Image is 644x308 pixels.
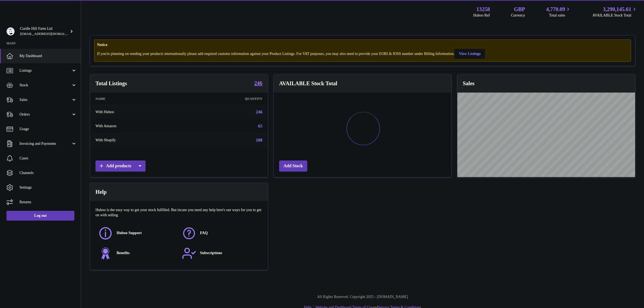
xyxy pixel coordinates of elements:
a: Benefits [98,246,176,261]
span: Sales [19,97,71,103]
span: Orders [19,112,71,117]
a: Huboo Support [98,226,176,241]
a: 65 [258,124,262,128]
p: Huboo is the easy way to get your stock fulfilled. But incase you need any help here's our ways f... [95,208,262,218]
strong: GBP [514,6,525,13]
span: Listings [19,68,71,73]
h3: Help [95,188,107,196]
span: Channels [19,171,77,176]
strong: 13258 [476,6,490,13]
span: Invoicing and Payments [19,141,71,146]
h3: AVAILABLE Stock Total [279,80,337,87]
h3: Sales [463,80,474,87]
span: AVAILABLE Stock Total [592,13,638,18]
div: Currency [511,13,525,18]
span: Cases [19,156,77,161]
span: 3,290,145.61 [603,6,631,13]
span: Huboo Support [117,231,142,236]
a: 246 [254,80,262,87]
a: View Listings [454,49,485,59]
span: My Dashboard [19,54,77,59]
a: Subscriptions [182,246,260,261]
th: Name [90,93,184,105]
div: Huboo Ref [473,13,490,18]
span: Benefits [117,251,130,256]
span: FAQ [200,231,208,236]
p: All Rights Reserved. Copyright 2025 - [DOMAIN_NAME] [85,294,640,300]
span: Settings [19,185,77,190]
a: Add Stock [279,160,307,172]
a: Add products [95,160,146,172]
span: Returns [19,200,77,205]
div: If you're planning on sending your products internationally please add required customs informati... [97,48,628,59]
th: Quantity [184,93,268,105]
strong: 246 [254,80,262,86]
a: Log out [6,211,74,221]
div: Curdle Hill Farm Ltd [20,26,69,37]
span: [EMAIL_ADDRESS][DOMAIN_NAME] [20,32,80,36]
span: Subscriptions [200,251,222,256]
h3: Total Listings [95,80,127,87]
td: With Huboo [90,105,184,119]
a: 4,770.09 Total sales [546,6,571,18]
img: internalAdmin-13258@internal.huboo.com [6,27,15,35]
strong: Notice [97,42,628,48]
span: Total sales [549,13,571,18]
a: 188 [256,138,262,142]
span: 4,770.09 [546,6,565,13]
span: Stock [19,83,71,88]
a: 246 [256,110,262,114]
td: With Amazon [90,119,184,133]
a: 3,290,145.61 AVAILABLE Stock Total [592,6,638,18]
span: Usage [19,127,77,132]
td: With Shopify [90,133,184,147]
a: FAQ [182,226,260,241]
